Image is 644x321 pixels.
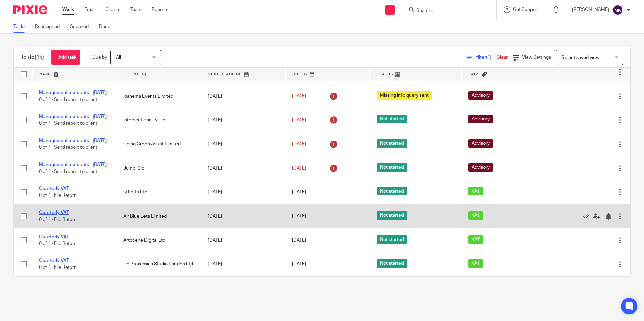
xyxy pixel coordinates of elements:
[522,55,551,60] span: View Settings
[39,193,77,198] span: 0 of 1 · File Return
[39,145,97,150] span: 0 of 1 · Send report to client
[21,54,44,61] h1: To do
[39,121,97,126] span: 0 of 1 · Send report to client
[496,55,508,60] a: Clear
[70,20,94,33] a: Snoozed
[468,163,493,172] span: Advisory
[377,211,407,220] span: Not started
[292,214,306,219] span: [DATE]
[39,258,69,263] a: Quarterly VAT
[62,6,74,13] a: Work
[292,142,306,146] span: [DATE]
[201,108,285,132] td: [DATE]
[292,94,306,98] span: [DATE]
[51,50,80,65] a: + Add task
[117,180,201,204] td: Q Lofts Ltd
[39,90,107,95] a: Management accounts - [DATE]
[99,20,116,33] a: Done
[35,20,65,33] a: Reassigned
[468,187,483,195] span: VAT
[39,265,77,270] span: 0 of 1 · File Return
[117,132,201,156] td: Going Green Assist Limited
[468,235,483,244] span: VAT
[105,6,120,13] a: Clients
[39,97,97,102] span: 0 of 1 · Send report to client
[377,91,432,100] span: Missing info query sent
[377,115,407,123] span: Not started
[377,259,407,268] span: Not started
[117,228,201,252] td: Artocene Digital Ltd
[292,190,306,194] span: [DATE]
[377,187,407,195] span: Not started
[39,138,107,143] a: Management accounts - [DATE]
[117,156,201,180] td: Jumbi Cic
[292,238,306,243] span: [DATE]
[201,252,285,276] td: [DATE]
[468,115,493,123] span: Advisory
[39,162,107,167] a: Management accounts - [DATE]
[468,91,493,100] span: Advisory
[583,213,593,220] a: Mark as done
[377,163,407,172] span: Not started
[39,241,77,246] span: 0 of 1 · File Return
[201,180,285,204] td: [DATE]
[13,5,47,14] img: Pixie
[201,204,285,228] td: [DATE]
[416,8,476,14] input: Search
[475,55,496,60] span: Filter
[612,5,623,15] img: svg%3E
[117,252,201,276] td: De Proxemics Studio London Ltd
[377,235,407,244] span: Not started
[84,6,95,13] a: Email
[201,228,285,252] td: [DATE]
[13,20,30,33] a: To do
[39,114,107,119] a: Management accounts - [DATE]
[292,118,306,122] span: [DATE]
[117,108,201,132] td: Intersectionality Cic
[572,6,609,13] p: [PERSON_NAME]
[39,235,69,239] a: Quarterly VAT
[201,84,285,108] td: [DATE]
[561,55,599,60] span: Select saved view
[35,55,44,60] span: (15)
[486,55,491,60] span: (1)
[201,156,285,180] td: [DATE]
[39,186,69,191] a: Quarterly VAT
[292,262,306,267] span: [DATE]
[117,84,201,108] td: Ipanema Events Limited
[377,139,407,148] span: Not started
[468,259,483,268] span: VAT
[152,6,168,13] a: Reports
[513,7,539,12] span: Get Support
[468,211,483,220] span: VAT
[201,132,285,156] td: [DATE]
[130,6,141,13] a: Team
[39,210,69,215] a: Quarterly VAT
[116,55,121,60] span: All
[292,166,306,171] span: [DATE]
[92,54,107,61] p: Due by
[39,169,97,174] span: 0 of 1 · Send report to client
[469,72,480,76] span: Tags
[117,204,201,228] td: Air Blue Lets Limited
[468,139,493,148] span: Advisory
[39,217,77,222] span: 0 of 1 · File Return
